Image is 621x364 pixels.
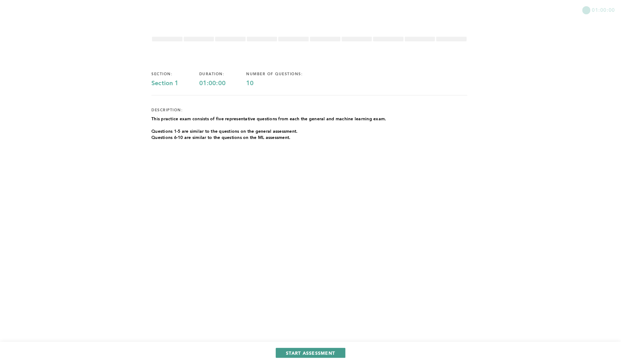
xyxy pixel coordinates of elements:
[151,116,386,122] p: This practice exam consists of five representative questions from each the general and machine le...
[246,72,323,77] div: number of questions:
[199,80,246,87] div: 01:00:00
[592,6,615,13] span: 01:00:00
[199,72,246,77] div: duration:
[246,80,323,87] div: 10
[151,72,199,77] div: section:
[286,350,335,356] span: START ASSESSMENT
[276,348,345,358] button: START ASSESSMENT
[151,80,199,87] div: Section 1
[151,135,386,141] p: Questions 6-10 are similar to the questions on the ML assessment.
[151,128,386,135] p: Questions 1-5 are similar to the questions on the general assessment.
[151,108,183,113] div: description:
